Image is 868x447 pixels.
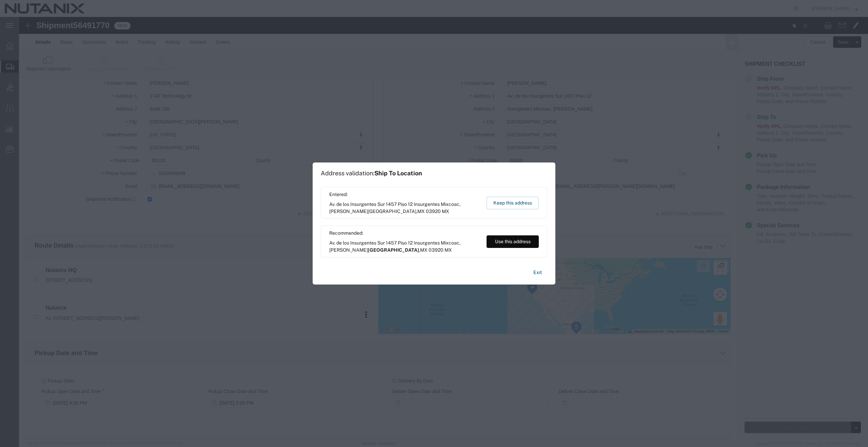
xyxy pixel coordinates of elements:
[429,247,443,253] span: 03920
[321,170,422,177] h1: Address validation:
[329,201,480,215] span: Av. de los Insurgentes Sur 1457 Piso 12 Insurgentes Mixcoac, [PERSON_NAME] ,
[329,230,480,237] span: Recommended:
[442,209,449,214] span: MX
[445,247,452,253] span: MX
[528,267,547,278] button: Exit
[426,209,441,214] span: 03920
[368,247,419,253] span: [GEOGRAPHIC_DATA]
[417,209,425,214] span: MX
[487,235,539,248] button: Use this address
[420,247,428,253] span: MX
[368,209,416,214] span: [GEOGRAPHIC_DATA]
[329,191,480,198] span: Entered:
[374,170,422,177] span: Ship To Location
[329,239,480,254] span: Av. de los Insurgentes Sur 1457 Piso 12 Insurgentes Mixcoac, [PERSON_NAME] ,
[487,197,539,209] button: Keep this address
